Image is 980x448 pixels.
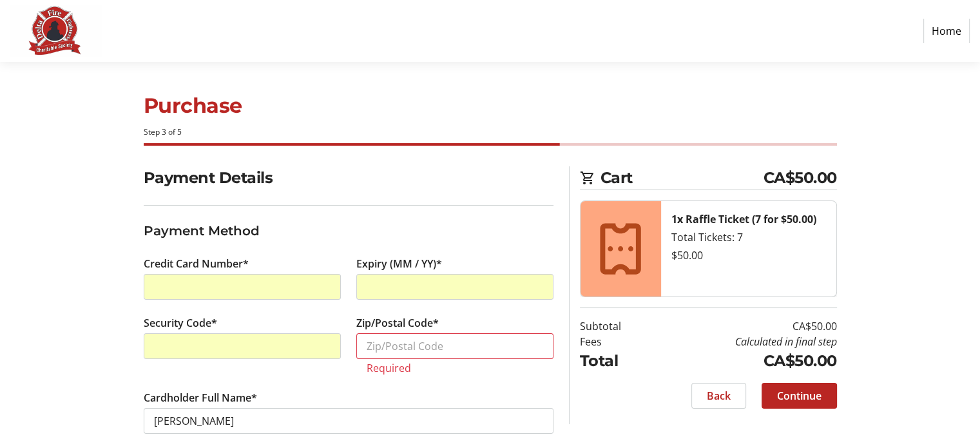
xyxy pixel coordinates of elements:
label: Expiry (MM / YY)* [356,256,442,271]
h2: Payment Details [144,166,553,190]
td: Total [580,349,654,373]
label: Credit Card Number* [144,256,249,271]
td: Fees [580,334,654,349]
iframe: Secure CVC input frame [154,338,331,354]
iframe: Secure card number input frame [154,279,331,295]
label: Zip/Postal Code* [356,315,439,331]
td: Subtotal [580,318,654,334]
span: Continue [777,388,821,404]
h1: Purchase [144,90,837,121]
td: Calculated in final step [654,334,837,349]
tr-error: Required [367,362,543,375]
h3: Payment Method [144,221,553,240]
img: Delta Firefighters Charitable Society's Logo [10,5,102,57]
span: Back [707,388,731,404]
td: CA$50.00 [654,349,837,373]
button: Continue [762,383,837,409]
div: Total Tickets: 7 [671,229,826,245]
strong: 1x Raffle Ticket (7 for $50.00) [671,212,816,226]
div: Step 3 of 5 [144,126,837,138]
label: Security Code* [144,315,217,331]
input: Zip/Postal Code [356,333,553,359]
button: Back [691,383,746,409]
label: Cardholder Full Name* [144,390,257,405]
span: Cart [600,166,764,190]
div: $50.00 [671,248,826,263]
td: CA$50.00 [654,318,837,334]
input: Card Holder Name [144,408,553,434]
a: Home [923,19,970,43]
iframe: Secure expiration date input frame [367,279,543,295]
span: CA$50.00 [764,166,837,190]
